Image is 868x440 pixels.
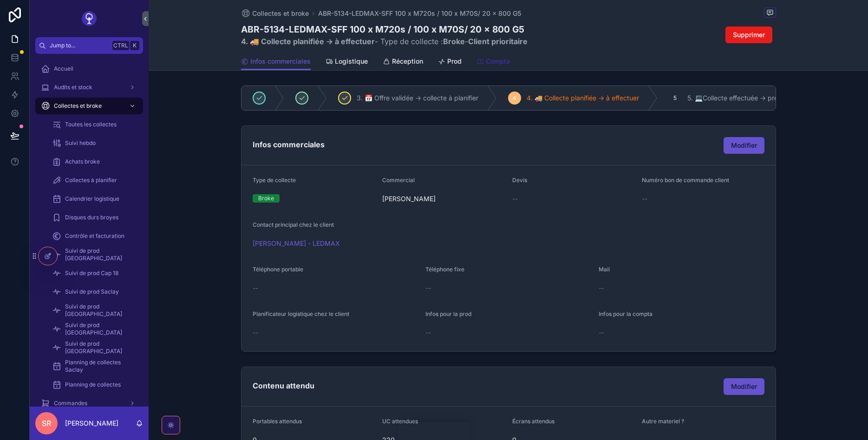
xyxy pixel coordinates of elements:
span: -- [425,283,431,293]
span: K [131,42,138,49]
span: -- [642,194,647,204]
span: Téléphone portable [253,266,303,273]
img: App logo [82,11,97,26]
div: Broke [258,194,274,203]
span: Suivi de prod Cap 18 [65,269,118,277]
span: Ctrl [112,41,129,50]
span: -- [425,328,431,337]
span: -- [253,283,258,293]
a: Compta [476,53,510,72]
span: Infos commerciales [250,57,311,66]
span: Compta [486,57,510,66]
span: -- [512,194,518,204]
span: Commercial [382,177,415,184]
a: Suivi de prod Cap 18 [46,265,143,282]
span: Collectes et broke [54,102,102,110]
a: Suivi hebdo [46,135,143,151]
a: Toutes les collectes [46,116,143,133]
span: Contact principal chez le client [253,221,334,228]
a: Accueil [35,60,143,77]
span: [PERSON_NAME] [382,194,436,204]
span: Collectes et broke [252,9,309,18]
a: Logistique [326,53,368,72]
a: Collectes à planifier [46,172,143,189]
a: Réception [383,53,423,72]
span: 5. 💻Collecte effectuée -> prestations à faire [687,93,822,103]
span: Infos pour la prod [425,310,471,317]
button: Supprimer [725,26,772,43]
span: SR [42,418,51,429]
span: Suivi de prod Saclay [65,288,119,296]
span: Modifier [731,141,757,150]
span: Supprimer [733,30,765,39]
a: Contrôle et facturation [46,228,143,244]
span: Logistique [335,57,368,66]
h2: Contenu attendu [253,378,314,393]
a: Infos commerciales [241,53,311,71]
a: ABR-5134-LEDMAX-SFF 100 x M720s / 100 x M70S/ 20 x 800 G5 [318,9,521,18]
span: Calendrier logistique [65,195,119,203]
span: Autre materiel ? [642,418,684,425]
span: Disques durs broyes [65,214,118,221]
span: Audits et stock [54,84,92,91]
span: -- [253,328,258,337]
span: Devis [512,177,527,184]
a: Calendrier logistique [46,190,143,207]
a: Planning de collectes [46,376,143,393]
span: Mail [599,266,610,273]
span: Suivi de prod [GEOGRAPHIC_DATA] [65,303,134,318]
a: Suivi de prod [GEOGRAPHIC_DATA] [46,321,143,337]
span: Portables attendus [253,418,302,425]
span: -- [599,328,604,337]
a: Suivi de prod [GEOGRAPHIC_DATA] [46,246,143,263]
button: Jump to...CtrlK [35,37,143,54]
span: Planificateur logistique chez le client [253,310,349,317]
span: Collectes à planifier [65,177,117,184]
span: Planning de collectes [65,381,121,388]
a: Planning de collectes Saclay [46,358,143,374]
button: Modifier [724,137,764,154]
a: Audits et stock [35,79,143,96]
a: Suivi de prod Saclay [46,283,143,300]
span: Type de collecte [253,177,296,184]
div: scrollable content [30,54,149,407]
span: Contrôle et facturation [65,232,124,240]
span: Prod [447,57,462,66]
span: Planning de collectes Saclay [65,359,134,374]
a: [PERSON_NAME] - LEDMAX [253,239,340,248]
h1: ABR-5134-LEDMAX-SFF 100 x M720s / 100 x M70S/ 20 x 800 G5 [241,23,528,36]
span: UC attendues [382,418,418,425]
a: Commandes [35,395,143,412]
span: 4. 🚚 Collecte planifiée -> à effectuer [527,93,639,103]
span: Téléphone fixe [425,266,464,273]
button: Modifier [724,378,764,395]
span: Suivi de prod [GEOGRAPHIC_DATA] [65,247,134,262]
a: Collectes et broke [241,9,309,18]
span: Numéro bon de commande client [642,177,729,184]
strong: 4. 🚚 Collecte planifiée -> à effectuer [241,37,375,46]
span: Infos pour la compta [599,310,653,317]
a: Collectes et broke [35,98,143,114]
span: 3. 📅 Offre validée -> collecte à planifier [357,93,478,103]
span: 4 [513,94,516,102]
span: Achats broke [65,158,100,165]
span: Jump to... [50,42,109,49]
a: Disques durs broyes [46,209,143,226]
strong: Broke [443,37,465,46]
span: - Type de collecte : - [241,36,528,47]
span: Écrans attendus [512,418,555,425]
p: [PERSON_NAME] [65,419,118,428]
a: Suivi de prod [GEOGRAPHIC_DATA] [46,339,143,356]
span: Modifier [731,382,757,391]
span: -- [599,283,604,293]
a: Prod [438,53,462,72]
span: 5 [673,94,677,102]
a: Achats broke [46,153,143,170]
span: Commandes [54,400,87,407]
span: Toutes les collectes [65,121,117,128]
h2: Infos commerciales [253,137,325,152]
span: Suivi de prod [GEOGRAPHIC_DATA] [65,340,134,355]
span: Suivi de prod [GEOGRAPHIC_DATA] [65,322,134,336]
